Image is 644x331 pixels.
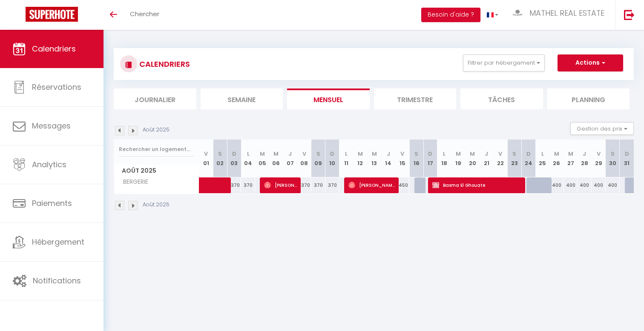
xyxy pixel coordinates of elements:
img: logout [624,9,635,20]
li: Trimestre [374,88,457,109]
abbr: L [541,150,544,158]
span: [PERSON_NAME] [264,177,297,193]
abbr: S [414,150,418,158]
th: 10 [325,140,339,177]
th: 25 [535,140,549,177]
span: [PERSON_NAME] [348,177,395,193]
span: BERGERIE [115,177,150,187]
span: Calendriers [32,43,76,54]
abbr: V [204,150,208,158]
div: 370 [311,177,325,193]
span: Notifications [33,275,81,286]
abbr: S [316,150,320,158]
h3: CALENDRIERS [137,54,190,74]
th: 22 [494,140,508,177]
button: Gestion des prix [570,122,634,135]
th: 07 [283,140,297,177]
span: Messages [32,120,71,131]
button: Besoin d'aide ? [421,8,480,22]
abbr: M [554,150,559,158]
abbr: S [218,150,222,158]
p: Août 2025 [143,201,170,209]
th: 26 [549,140,563,177]
div: 370 [241,177,255,193]
div: 370 [297,177,311,193]
abbr: M [273,150,279,158]
th: 04 [241,140,255,177]
th: 21 [480,140,494,177]
span: Réservations [32,82,81,92]
abbr: J [583,150,586,158]
div: 370 [325,177,339,193]
abbr: D [428,150,432,158]
span: Chercher [130,9,159,18]
th: 12 [353,140,367,177]
abbr: J [485,150,488,158]
th: 06 [269,140,283,177]
abbr: L [345,150,348,158]
p: Août 2025 [143,126,170,134]
abbr: D [232,150,236,158]
abbr: D [625,150,629,158]
div: 400 [578,177,592,193]
li: Semaine [201,88,283,109]
th: 28 [578,140,592,177]
abbr: L [247,150,250,158]
abbr: M [470,150,475,158]
abbr: M [568,150,573,158]
span: Hébergement [32,237,84,247]
abbr: M [260,150,265,158]
button: Filtrer par hébergement [463,54,545,71]
li: Tâches [460,88,543,109]
abbr: J [387,150,390,158]
div: 450 [395,177,409,193]
th: 15 [395,140,409,177]
abbr: L [443,150,446,158]
button: Actions [558,54,623,71]
abbr: V [400,150,404,158]
span: Basma El Ghouate [432,177,521,193]
abbr: J [288,150,292,158]
abbr: M [456,150,461,158]
th: 24 [521,140,535,177]
th: 03 [227,140,241,177]
th: 19 [451,140,466,177]
div: 400 [592,177,606,193]
li: Journalier [114,88,196,109]
abbr: D [330,150,334,158]
span: Août 2025 [114,165,199,177]
img: ... [511,8,524,18]
abbr: M [372,150,377,158]
th: 05 [255,140,269,177]
th: 18 [437,140,451,177]
th: 20 [466,140,480,177]
abbr: S [512,150,516,158]
th: 13 [367,140,381,177]
th: 17 [423,140,437,177]
abbr: V [597,150,601,158]
span: Analytics [32,159,66,170]
li: Planning [547,88,630,109]
abbr: D [526,150,531,158]
th: 23 [507,140,521,177]
li: Mensuel [287,88,370,109]
div: 400 [563,177,578,193]
th: 02 [213,140,227,177]
th: 14 [381,140,395,177]
span: MATHEL REAL ESTATE [529,8,604,18]
abbr: V [498,150,502,158]
th: 01 [199,140,213,177]
span: Paiements [32,198,72,208]
div: 400 [606,177,620,193]
th: 09 [311,140,325,177]
div: 400 [549,177,563,193]
th: 27 [563,140,578,177]
img: Super Booking [26,7,78,22]
th: 11 [339,140,354,177]
input: Rechercher un logement... [119,142,194,157]
th: 30 [606,140,620,177]
th: 31 [620,140,634,177]
abbr: S [611,150,615,158]
abbr: M [358,150,363,158]
abbr: V [302,150,306,158]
